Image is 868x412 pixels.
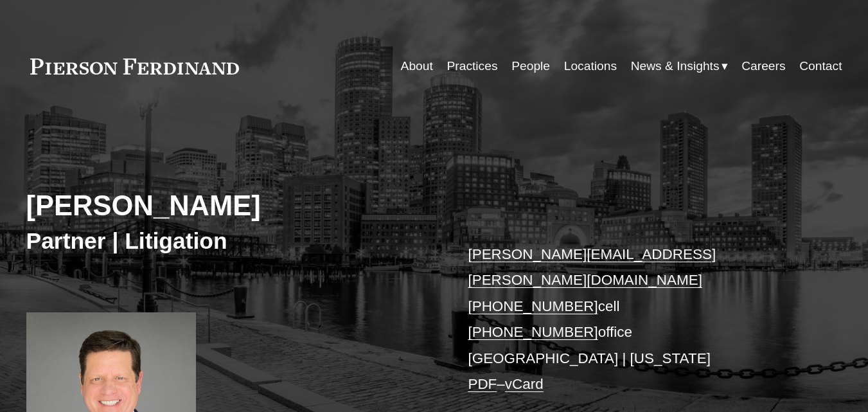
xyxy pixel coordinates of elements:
a: About [401,54,433,78]
a: [PERSON_NAME][EMAIL_ADDRESS][PERSON_NAME][DOMAIN_NAME] [468,246,716,288]
span: News & Insights [631,55,720,78]
a: [PHONE_NUMBER] [468,324,598,340]
a: Contact [799,54,842,78]
h2: [PERSON_NAME] [26,189,434,223]
a: folder dropdown [631,54,728,78]
a: Careers [741,54,785,78]
a: PDF [468,376,497,392]
a: Locations [564,54,617,78]
p: cell office [GEOGRAPHIC_DATA] | [US_STATE] – [468,242,808,398]
a: vCard [505,376,544,392]
a: People [511,54,550,78]
a: Practices [447,54,497,78]
h3: Partner | Litigation [26,228,434,256]
a: [PHONE_NUMBER] [468,298,598,314]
